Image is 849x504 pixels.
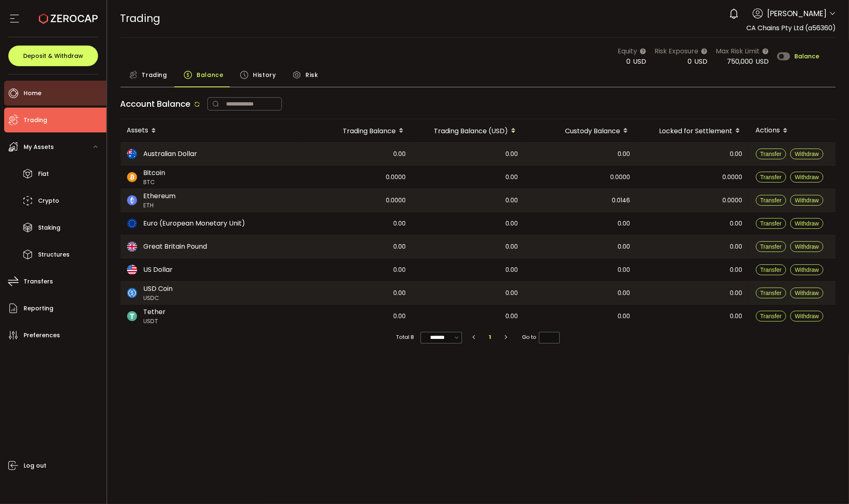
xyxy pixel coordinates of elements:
div: Trading Balance [301,124,413,138]
span: Go to [522,331,560,343]
span: 0.00 [394,149,406,159]
div: Locked for Settlement [637,124,749,138]
span: USD Coin [144,284,173,294]
span: 0.00 [394,242,406,252]
span: Withdraw [795,151,819,157]
span: Trading [142,67,167,83]
div: Trading Balance (USD) [413,124,525,138]
span: Max Risk Limit [716,46,760,56]
span: 0.00 [618,312,630,321]
button: Withdraw [790,195,823,206]
span: Transfer [760,313,782,319]
button: Transfer [756,172,786,182]
span: Great Britain Pound [144,242,207,252]
span: 0.00 [730,149,743,159]
div: Custody Balance [525,124,637,138]
button: Withdraw [790,311,823,322]
div: Actions [749,124,836,138]
span: Total 8 [397,331,414,343]
span: Ethereum [144,191,176,201]
img: aud_portfolio.svg [127,149,137,159]
span: 0.00 [730,242,743,252]
span: 0.00 [506,312,518,321]
span: Transfer [760,290,782,296]
span: 0.00 [618,288,630,298]
span: Bitcoin [144,168,166,178]
button: Transfer [756,264,786,275]
span: USD [694,57,707,66]
span: Equity [618,46,637,56]
button: Withdraw [790,149,823,159]
span: 0.00 [506,196,518,205]
span: 0 [688,57,692,66]
span: 750,000 [727,57,753,66]
span: Withdraw [795,266,819,273]
span: Fiat [38,168,49,180]
span: 0.00 [506,242,518,252]
span: Risk Exposure [654,46,698,56]
span: Tether [144,307,166,317]
span: 0.00 [730,219,743,228]
span: BTC [144,178,166,187]
span: [PERSON_NAME] [767,8,827,19]
span: Withdraw [795,174,819,180]
span: 0 [626,57,630,66]
span: Balance [197,67,223,83]
button: Transfer [756,241,786,252]
span: 0.0000 [386,196,406,205]
span: 0.0000 [723,196,743,205]
img: eur_portfolio.svg [127,218,137,228]
span: Transfer [760,220,782,227]
span: Euro (European Monetary Unit) [144,218,245,228]
span: Staking [38,222,60,234]
span: CA Chains Pty Ltd (a56360) [746,23,836,33]
span: Transfer [760,197,782,204]
span: 0.00 [618,265,630,275]
span: Transfer [760,243,782,250]
span: Australian Dollar [144,149,197,159]
button: Withdraw [790,288,823,298]
img: gbp_portfolio.svg [127,242,137,252]
button: Withdraw [790,241,823,252]
span: Transfer [760,266,782,273]
button: Deposit & Withdraw [8,46,98,66]
span: My Assets [24,141,54,153]
span: Transfer [760,174,782,180]
span: USDT [144,317,166,326]
li: 1 [483,331,498,343]
img: btc_portfolio.svg [127,172,137,182]
span: 0.00 [506,288,518,298]
span: USDC [144,294,173,302]
span: Transfers [24,276,53,288]
span: Trading [120,11,161,26]
span: Transfer [760,151,782,157]
span: 0.00 [730,265,743,275]
button: Transfer [756,288,786,298]
iframe: Chat Widget [749,415,849,504]
span: ETH [144,201,176,210]
span: USD [633,57,646,66]
span: Withdraw [795,313,819,319]
span: 0.00 [394,219,406,228]
span: 0.0000 [723,173,743,182]
button: Withdraw [790,264,823,275]
button: Transfer [756,149,786,159]
span: Home [24,87,41,99]
span: 0.00 [394,265,406,275]
span: 0.00 [394,312,406,321]
span: Balance [794,53,819,59]
img: usdt_portfolio.svg [127,311,137,321]
img: usdc_portfolio.svg [127,288,137,298]
button: Withdraw [790,218,823,229]
span: 0.00 [506,173,518,182]
span: 0.00 [730,312,743,321]
span: Withdraw [795,197,819,204]
span: Log out [24,460,46,472]
button: Transfer [756,218,786,229]
span: Structures [38,249,70,261]
span: 0.00 [506,265,518,275]
span: 0.0000 [611,173,630,182]
span: 0.00 [394,288,406,298]
span: 0.00 [506,149,518,159]
span: Risk [305,67,318,83]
